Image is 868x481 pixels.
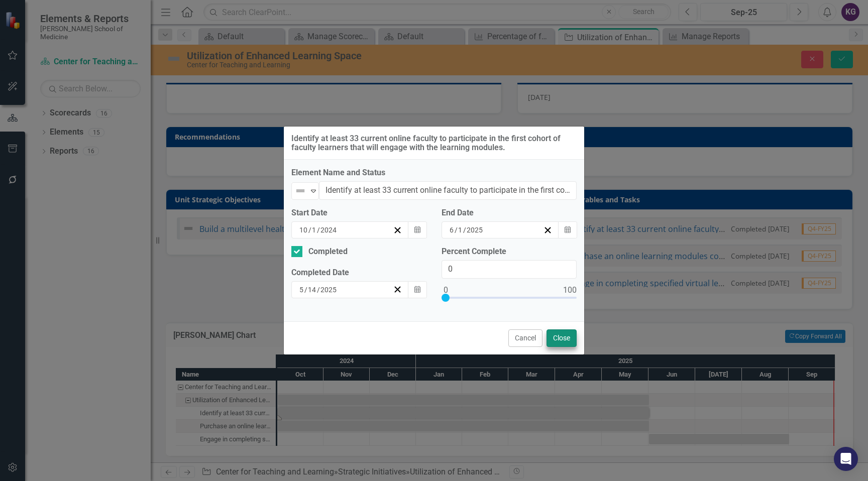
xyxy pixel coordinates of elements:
button: Cancel [508,329,542,347]
label: Element Name and Status [291,167,577,179]
span: / [317,285,320,294]
input: Name [319,181,577,200]
div: Completed Date [291,267,426,279]
span: / [455,225,458,234]
div: Identify at least 33 current online faculty to participate in the first cohort of faculty learner... [291,134,577,152]
span: / [304,285,307,294]
button: Close [547,329,577,347]
div: Open Intercom Messenger [834,447,858,471]
span: / [463,225,466,234]
span: / [308,225,311,234]
span: / [317,225,320,234]
div: End Date [442,207,577,219]
img: Not Defined [294,185,306,197]
div: Start Date [291,207,426,219]
label: Percent Complete [442,246,577,258]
